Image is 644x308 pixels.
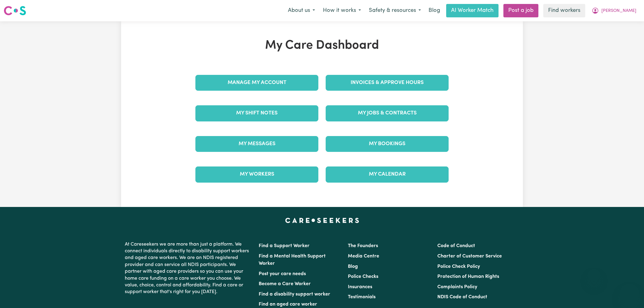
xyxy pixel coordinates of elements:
[326,75,449,91] a: Invoices & Approve Hours
[437,285,477,289] a: Complaints Policy
[348,254,379,259] a: Media Centre
[259,302,317,307] a: Find an aged care worker
[326,166,449,182] a: My Calendar
[195,166,318,182] a: My Workers
[4,4,26,18] a: Careseekers logo
[503,4,538,17] a: Post a job
[437,295,487,299] a: NDIS Code of Conduct
[259,254,326,266] a: Find a Mental Health Support Worker
[425,4,444,17] a: Blog
[437,254,502,259] a: Charter of Customer Service
[588,269,600,281] iframe: Close message
[285,218,359,223] a: Careseekers home page
[348,264,358,269] a: Blog
[437,264,480,269] a: Police Check Policy
[284,4,319,17] button: About us
[437,243,475,248] a: Code of Conduct
[446,4,499,17] a: AI Worker Match
[4,5,26,16] img: Careseekers logo
[259,292,330,297] a: Find a disability support worker
[326,105,449,121] a: My Jobs & Contracts
[195,105,318,121] a: My Shift Notes
[259,282,311,286] a: Become a Care Worker
[259,243,310,248] a: Find a Support Worker
[125,239,251,298] p: At Careseekers we are more than just a platform. We connect individuals directly to disability su...
[620,284,639,303] iframe: Button to launch messaging window
[259,271,306,276] a: Post your care needs
[326,136,449,152] a: My Bookings
[437,274,499,279] a: Protection of Human Rights
[192,38,452,53] h1: My Care Dashboard
[365,4,425,17] button: Safety & resources
[319,4,365,17] button: How it works
[348,295,376,299] a: Testimonials
[348,274,378,279] a: Police Checks
[195,136,318,152] a: My Messages
[348,243,378,248] a: The Founders
[348,285,372,289] a: Insurances
[543,4,585,17] a: Find workers
[195,75,318,91] a: Manage My Account
[601,8,636,14] span: [PERSON_NAME]
[588,4,640,17] button: My Account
